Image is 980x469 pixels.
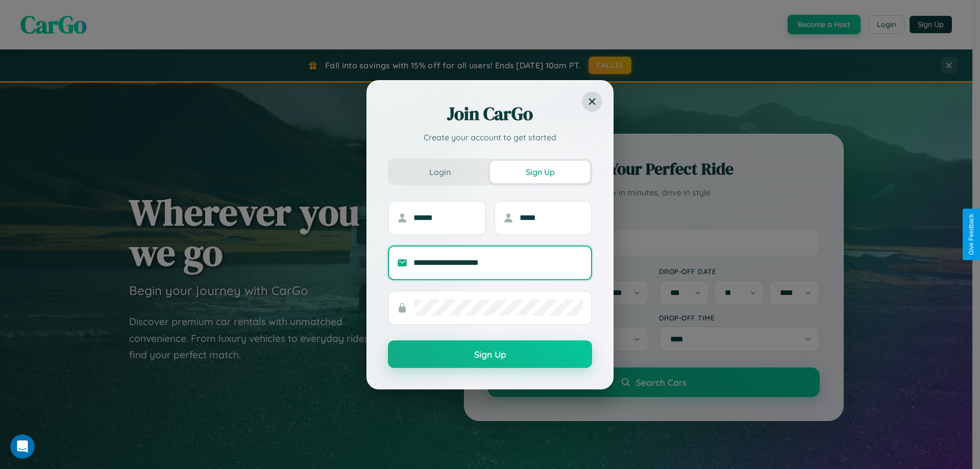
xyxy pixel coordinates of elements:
div: Give Feedback [968,214,975,255]
button: Login [390,161,490,183]
iframe: Intercom live chat [10,434,35,459]
button: Sign Up [388,340,592,368]
button: Sign Up [490,161,590,183]
p: Create your account to get started [388,131,592,143]
h2: Join CarGo [388,102,592,126]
